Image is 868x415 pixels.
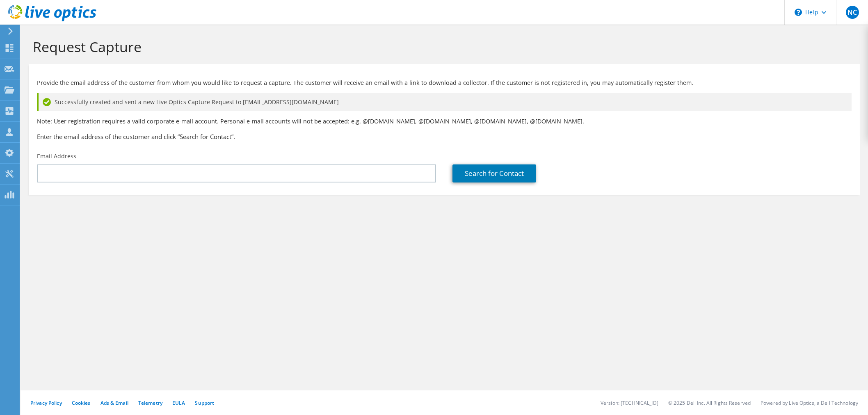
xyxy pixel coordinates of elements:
[37,78,852,87] p: Provide the email address of the customer from whom you would like to request a capture. The cust...
[795,9,802,16] svg: \n
[37,152,76,160] label: Email Address
[138,399,162,406] a: Telemetry
[37,132,852,141] h3: Enter the email address of the customer and click “Search for Contact”.
[452,164,536,182] a: Search for Contact
[761,399,858,406] li: Powered by Live Optics, a Dell Technology
[601,399,658,406] li: Version: [TECHNICAL_ID]
[37,117,852,126] p: Note: User registration requires a valid corporate e-mail account. Personal e-mail accounts will ...
[55,98,339,107] span: Successfully created and sent a new Live Optics Capture Request to [EMAIL_ADDRESS][DOMAIN_NAME]
[846,6,859,19] span: NC
[72,399,91,406] a: Cookies
[668,399,751,406] li: © 2025 Dell Inc. All Rights Reserved
[195,399,214,406] a: Support
[33,38,852,55] h1: Request Capture
[30,399,62,406] a: Privacy Policy
[101,399,128,406] a: Ads & Email
[172,399,185,406] a: EULA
